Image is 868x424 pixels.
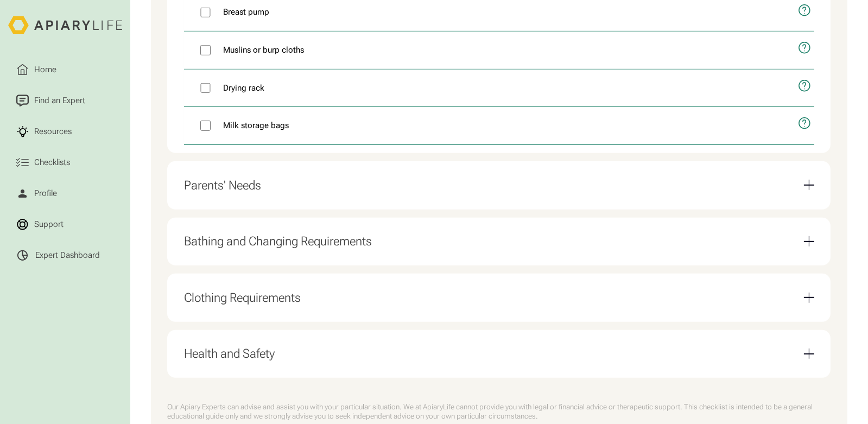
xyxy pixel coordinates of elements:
[789,107,814,140] button: open modal
[223,44,304,56] span: Muslins or burp cloths
[223,119,289,132] span: Milk storage bags
[200,45,210,55] input: Muslins or burp cloths
[32,64,59,76] div: Home
[223,6,269,18] span: Breast pump
[184,169,814,201] div: Parents' Needs
[8,210,122,239] a: Support
[184,290,301,305] div: Clothing Requirements
[184,338,814,370] div: Health and Safety
[8,55,122,84] a: Home
[789,69,814,103] button: open modal
[32,218,66,231] div: Support
[32,125,74,138] div: Resources
[200,8,210,17] input: Breast pump
[789,31,814,65] button: open modal
[184,346,275,361] div: Health and Safety
[8,86,122,115] a: Find an Expert
[200,83,210,93] input: Drying rack
[184,178,261,193] div: Parents' Needs
[8,241,122,270] a: Expert Dashboard
[32,94,87,107] div: Find an Expert
[8,148,122,177] a: Checklists
[35,250,100,261] div: Expert Dashboard
[8,179,122,208] a: Profile
[32,187,59,200] div: Profile
[184,282,814,314] div: Clothing Requirements
[184,226,814,257] div: Bathing and Changing Requirements
[184,234,372,249] div: Bathing and Changing Requirements
[167,403,831,421] div: Our Apiary Experts can advise and assist you with your particular situation. We at ApiaryLife can...
[200,121,210,130] input: Milk storage bags
[8,117,122,146] a: Resources
[223,82,264,94] span: Drying rack
[32,156,72,169] div: Checklists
